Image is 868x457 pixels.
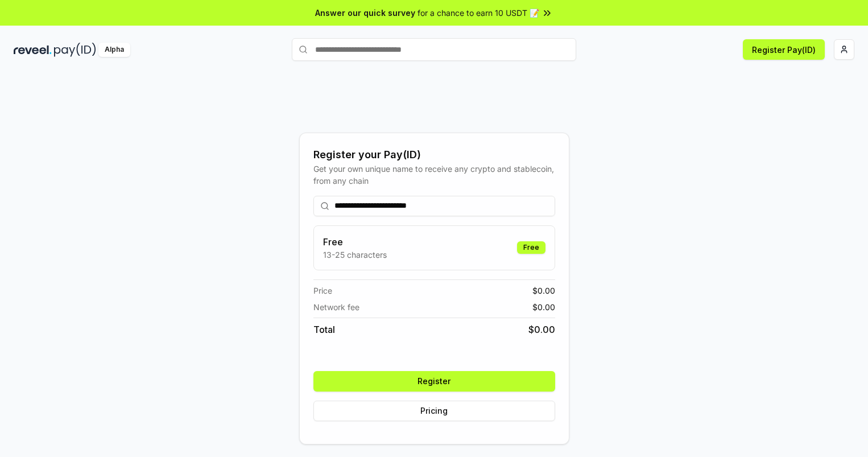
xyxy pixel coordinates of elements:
[323,249,387,261] p: 13-25 characters
[54,43,96,57] img: pay_id
[313,163,555,187] div: Get your own unique name to receive any crypto and stablecoin, from any chain
[532,301,555,313] span: $ 0.00
[313,301,359,313] span: Network fee
[743,39,825,60] button: Register Pay(ID)
[418,7,539,19] span: for a chance to earn 10 USDT 📝
[323,235,387,249] h3: Free
[532,285,555,297] span: $ 0.00
[14,43,52,57] img: reveel_dark
[528,323,555,336] span: $ 0.00
[517,241,545,254] div: Free
[313,371,555,392] button: Register
[313,285,332,297] span: Price
[315,7,415,19] span: Answer our quick survey
[98,43,130,57] div: Alpha
[313,401,555,421] button: Pricing
[313,147,555,163] div: Register your Pay(ID)
[313,323,335,336] span: Total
